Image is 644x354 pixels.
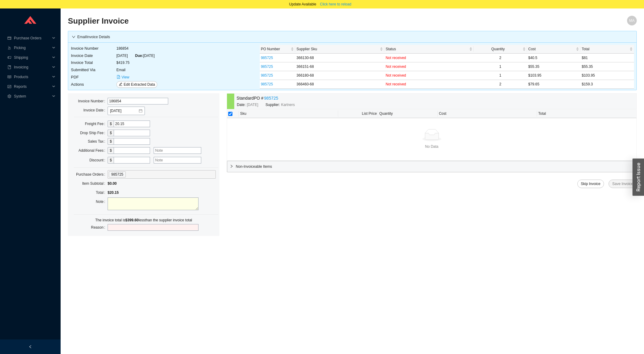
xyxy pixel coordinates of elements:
[527,80,580,89] td: $79.65
[338,109,378,118] th: List Price
[82,179,108,188] label: Item Subtotal
[96,197,108,206] label: Note
[109,171,126,177] span: 985725
[116,45,158,52] td: 186854
[71,59,116,66] td: Invoice Total
[108,121,114,127] div: $
[72,34,633,40] div: Email Invoice Details
[527,54,580,62] td: $40.5
[14,91,50,101] span: System
[236,164,634,170] span: Non-Invoiceable Items
[14,33,50,43] span: Purchase Orders
[117,75,120,79] span: file-pdf
[119,82,122,87] span: edit
[629,16,635,25] span: MA
[76,170,108,179] label: Purchase Orders
[474,54,527,62] td: 2
[78,97,108,105] label: Invoice Number
[261,46,290,52] span: PO Number
[296,46,379,52] span: Supplier Sku
[438,109,537,118] th: Cost
[378,109,438,118] th: Quantity
[116,74,130,81] button: file-pdfView
[295,54,384,62] td: 366130-68
[580,80,634,89] td: $159.3
[237,102,330,108] div: Date: Supplier:
[91,223,108,232] label: Reason
[527,62,580,71] td: $55.35
[577,180,604,188] button: Skip Invoice
[228,144,635,150] div: No Data
[108,190,119,195] span: $20.15
[122,74,129,80] span: View
[237,95,330,102] div: Standard PO #
[116,81,157,88] button: editEdit Extracted Data
[260,45,295,54] th: PO Number sortable
[116,52,158,59] td: [DATE] [DATE]
[582,46,628,52] span: Total
[125,218,138,222] span: $399.60
[116,66,158,74] td: Email
[474,62,527,71] td: 1
[475,46,521,52] span: Quantity
[227,161,636,172] div: Non-Invoiceable Items
[14,62,50,72] span: Invoicing
[89,156,108,164] label: Discount
[261,82,273,86] a: 985725
[85,120,108,128] label: Freight Fee
[385,81,472,87] div: Not received
[28,345,32,349] span: left
[80,129,108,137] label: Drop Ship Fee
[474,71,527,80] td: 1
[230,164,233,168] span: right
[384,45,473,54] th: Status sortable
[116,59,158,66] td: $419.75
[68,16,495,26] h2: Supplier Invoice
[14,53,50,62] span: Shipping
[108,138,114,145] div: $
[110,108,138,114] input: 08/21/2025
[527,71,580,80] td: $103.95
[72,35,75,39] span: down
[261,56,273,60] a: 985725
[239,109,338,118] th: Sku
[385,55,472,61] div: Not received
[385,64,472,70] div: Not received
[72,217,216,223] div: The invoice total is less than the supplier invoice total
[295,71,384,80] td: 366180-68
[71,52,116,59] td: Invoice Date
[71,45,116,52] td: Invoice Number
[474,80,527,89] td: 2
[71,81,116,88] td: Actions
[108,147,114,154] div: $
[124,81,155,88] span: Edit Extracted Data
[135,54,143,58] span: Due:
[527,45,580,54] th: Cost sortable
[96,188,108,197] label: Total
[474,45,527,54] th: Quantity sortable
[108,130,114,136] div: $
[7,65,12,69] span: book
[261,73,273,78] a: 985725
[71,74,116,81] td: PDF
[385,46,468,52] span: Status
[528,46,575,52] span: Cost
[295,80,384,89] td: 366460-68
[320,1,351,7] span: Click here to reload
[581,181,601,187] span: Skip Invoice
[580,71,634,80] td: $103.95
[78,146,108,155] label: Additional Fees
[108,157,114,164] div: $
[385,72,472,78] div: Not received
[83,106,108,114] label: Invoice Date
[295,45,384,54] th: Supplier Sku sortable
[609,180,637,188] button: Save Invoice
[154,147,201,154] input: Note
[580,54,634,62] td: $81
[108,181,117,186] span: $0.00
[7,85,12,88] span: fund
[295,62,384,71] td: 366151-68
[580,62,634,71] td: $55.35
[88,137,108,146] label: Sales Tax
[261,65,273,69] a: 985725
